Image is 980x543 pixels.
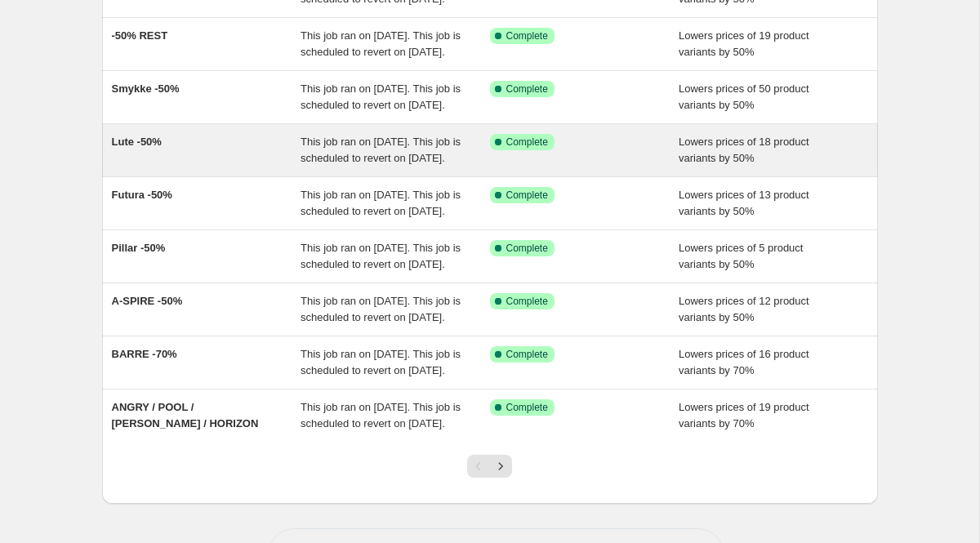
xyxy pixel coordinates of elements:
[112,348,177,360] span: BARRE -70%
[679,29,809,58] span: Lowers prices of 19 product variants by 50%
[679,136,809,164] span: Lowers prices of 18 product variants by 50%
[506,242,548,255] span: Complete
[679,82,809,111] span: Lowers prices of 50 product variants by 50%
[301,242,461,270] span: This job ran on [DATE]. This job is scheduled to revert on [DATE].
[506,348,548,361] span: Complete
[301,401,461,430] span: This job ran on [DATE]. This job is scheduled to revert on [DATE].
[489,455,512,478] button: Next
[301,29,461,58] span: This job ran on [DATE]. This job is scheduled to revert on [DATE].
[112,401,259,430] span: ANGRY / POOL / [PERSON_NAME] / HORIZON
[467,455,512,478] nav: Pagination
[301,348,461,376] span: This job ran on [DATE]. This job is scheduled to revert on [DATE].
[679,189,809,217] span: Lowers prices of 13 product variants by 50%
[112,29,168,42] span: -50% REST
[506,401,548,414] span: Complete
[506,29,548,42] span: Complete
[301,136,461,164] span: This job ran on [DATE]. This job is scheduled to revert on [DATE].
[112,242,166,254] span: Pillar -50%
[112,136,162,148] span: Lute -50%
[112,189,172,201] span: Futura -50%
[112,295,183,307] span: A-SPIRE -50%
[506,295,548,308] span: Complete
[679,295,809,323] span: Lowers prices of 12 product variants by 50%
[679,401,809,430] span: Lowers prices of 19 product variants by 70%
[112,82,180,95] span: Smykke -50%
[679,242,803,270] span: Lowers prices of 5 product variants by 50%
[506,82,548,96] span: Complete
[301,82,461,111] span: This job ran on [DATE]. This job is scheduled to revert on [DATE].
[506,136,548,149] span: Complete
[301,295,461,323] span: This job ran on [DATE]. This job is scheduled to revert on [DATE].
[679,348,809,376] span: Lowers prices of 16 product variants by 70%
[506,189,548,202] span: Complete
[301,189,461,217] span: This job ran on [DATE]. This job is scheduled to revert on [DATE].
